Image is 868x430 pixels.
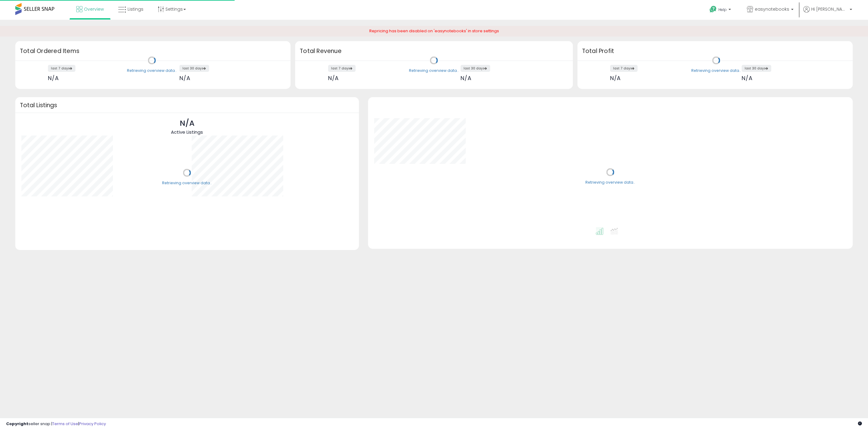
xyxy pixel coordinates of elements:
[709,5,717,13] i: Get Help
[691,68,741,73] div: Retrieving overview data..
[127,68,177,73] div: Retrieving overview data..
[84,6,104,12] span: Overview
[811,6,848,12] span: Hi [PERSON_NAME]
[705,1,737,20] a: Help
[162,180,212,186] div: Retrieving overview data..
[409,68,459,73] div: Retrieving overview data..
[755,6,789,12] span: easynotebooks
[718,7,727,12] span: Help
[585,180,635,185] div: Retrieving overview data..
[128,6,143,12] span: Listings
[369,28,499,34] span: Repricing has been disabled on 'easynotebooks' in store settings
[803,6,852,20] a: Hi [PERSON_NAME]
